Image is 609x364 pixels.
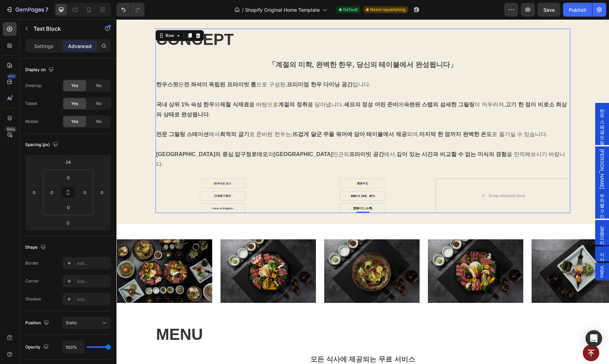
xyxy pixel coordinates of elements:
[71,118,78,125] span: Yes
[66,320,77,325] span: Static
[25,343,50,352] div: Opacity
[3,3,51,17] button: 7
[223,159,269,169] a: - 简体中文 -
[227,82,282,88] strong: 셰프의 정성 어린 준비
[223,172,269,181] a: - 繁體中文 (香港・澳門) -
[116,19,609,364] iframe: Design area
[235,188,257,191] strong: - 繁體中文 (台灣) -
[40,306,86,324] strong: MENU
[40,11,118,29] strong: CONCEPT
[482,86,489,123] span: 한우 스페셜 모둠
[40,82,98,88] strong: 국내 상위 1% 숙성 한우
[7,74,17,79] div: 450
[5,126,17,132] div: Beta
[25,83,41,89] div: Desktop
[45,6,48,14] p: 7
[25,243,47,252] div: Shape
[239,163,254,166] strong: - 简体中文 -
[116,3,144,17] div: Undo/Redo
[233,175,260,178] strong: - 繁體中文 (香港・澳門) -
[563,3,592,17] button: Publish
[537,3,560,17] button: Save
[40,60,453,80] p: 은 으로 구성된, 입니다.
[103,112,132,118] strong: 최적의 굽기
[482,230,489,239] span: 식사
[40,112,93,118] strong: 전문 그릴링 스테이션
[40,132,117,138] strong: [GEOGRAPHIC_DATA]의 중심
[162,82,191,88] strong: 계절의 정취
[40,120,453,150] p: , 와 인근의 에서, 을 만끽해보시기 바랍니다.
[415,220,510,284] img: Alt image
[94,188,118,191] strong: - View in English -
[40,100,453,121] p: 에서 로 준비된 한우는, 되며, 로 즐기실 수 있습니다.
[62,202,75,212] input: 0px
[48,13,59,19] div: Row
[77,278,109,285] div: Add...
[25,296,41,302] div: Shadow
[62,172,75,183] input: 0px
[83,172,129,181] a: - 日本語で表示 -
[343,7,358,13] span: Default
[96,175,116,178] strong: - 日本語で表示 -
[103,82,132,88] strong: 제철 식재료
[372,174,409,179] div: Drop element here
[29,187,39,198] input: 0
[96,163,116,166] strong: - 한국어로 표시 -
[71,83,78,89] span: Yes
[25,318,50,328] div: Position
[208,220,303,284] img: Alt image
[482,246,489,259] span: Video
[80,187,90,198] input: 0px
[104,220,199,284] img: Alt image
[152,41,340,49] strong: 「계절의 미학, 완벽한 한우, 당신의 테이블에서 완성됩니다」
[569,6,586,13] div: Publish
[97,187,107,198] input: 0
[482,130,489,197] span: [PERSON_NAME] 부위별 구이
[25,65,55,75] div: Display on
[63,341,84,353] input: Auto
[25,260,39,266] div: Border
[543,7,555,13] span: Save
[63,317,111,329] button: Static
[77,260,109,267] div: Add...
[242,6,244,13] span: /
[34,25,92,33] p: Text Block
[25,140,59,150] div: Spacing (px)
[176,112,290,118] strong: 뜨겁게 달군 주물 워머에 담아 테이블에서 제공
[303,112,375,118] strong: 마지막 한 점까지 완벽한 온도
[25,100,37,107] div: Tablet
[77,296,109,303] div: Add...
[311,220,407,284] img: Alt image
[40,62,62,68] strong: 한우스팟
[118,132,151,138] strong: 압구정로데오
[223,184,269,194] a: - 繁體中文 (台灣) -
[34,42,54,50] p: Settings
[482,203,489,223] span: 일품요리
[67,62,140,68] strong: 전 좌석이 독립된 프라이빗 룸
[83,184,129,194] a: - View in English -
[233,132,267,138] strong: 프라이빗 공간
[25,118,38,125] div: Mobile
[61,157,75,167] input: 24
[96,118,102,125] span: No
[245,6,320,13] span: Shopify Original Home Template
[157,132,216,138] strong: [GEOGRAPHIC_DATA]
[287,82,358,88] strong: 숙련된 스탭의 섬세한 그릴링
[96,83,102,89] span: No
[47,187,57,198] input: 0px
[0,220,96,284] img: Alt image
[370,7,405,13] span: Need republishing
[40,80,453,100] p: 와 를 바탕으로 를 담아냅니다. 에 이 어우러져, .
[25,278,39,284] div: Corner
[280,132,390,138] strong: 깊이 있는 시간과 비교할 수 없는 미식의 경험
[71,100,78,107] span: Yes
[40,82,451,98] strong: 고기 한 점이 비로소 최상의 상태로 완성됩니다
[83,159,129,169] a: - 한국어로 표시 -
[68,42,92,50] p: Advanced
[585,330,602,347] div: Open Intercom Messenger
[96,100,102,107] span: No
[61,218,75,228] input: 0
[170,62,236,68] strong: 프리미엄 한우 다이닝 공간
